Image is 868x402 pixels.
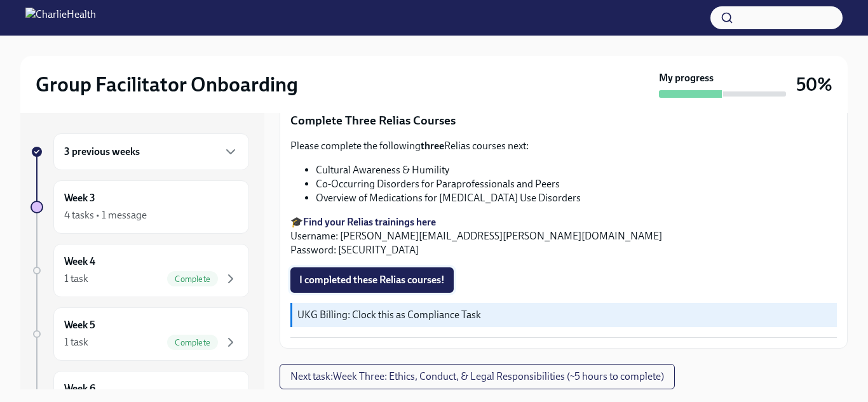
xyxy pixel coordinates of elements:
[280,364,675,389] button: Next task:Week Three: Ethics, Conduct, & Legal Responsibilities (~5 hours to complete)
[64,255,95,269] h6: Week 4
[297,308,832,322] p: UKG Billing: Clock this as Compliance Task
[64,318,95,332] h6: Week 5
[167,274,218,284] span: Complete
[303,216,436,228] a: Find your Relias trainings here
[64,145,140,159] h6: 3 previous weeks
[167,338,218,347] span: Complete
[36,72,298,97] h2: Group Facilitator Onboarding
[659,71,714,85] strong: My progress
[290,215,837,257] p: 🎓 Username: [PERSON_NAME][EMAIL_ADDRESS][PERSON_NAME][DOMAIN_NAME] Password: [SECURITY_DATA]
[64,335,88,349] div: 1 task
[290,139,837,153] p: Please complete the following Relias courses next:
[316,177,837,191] li: Co-Occurring Disorders for Paraprofessionals and Peers
[53,133,249,170] div: 3 previous weeks
[299,274,445,286] span: I completed these Relias courses!
[64,208,147,222] div: 4 tasks • 1 message
[64,191,95,205] h6: Week 3
[421,140,444,152] strong: three
[31,180,249,234] a: Week 34 tasks • 1 message
[316,163,837,177] li: Cultural Awareness & Humility
[31,307,249,361] a: Week 51 taskComplete
[290,267,454,293] button: I completed these Relias courses!
[64,382,95,396] h6: Week 6
[290,112,837,129] p: Complete Three Relias Courses
[31,244,249,297] a: Week 41 taskComplete
[316,191,837,205] li: Overview of Medications for [MEDICAL_DATA] Use Disorders
[25,8,96,28] img: CharlieHealth
[796,73,832,96] h3: 50%
[290,370,664,383] span: Next task : Week Three: Ethics, Conduct, & Legal Responsibilities (~5 hours to complete)
[64,272,88,286] div: 1 task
